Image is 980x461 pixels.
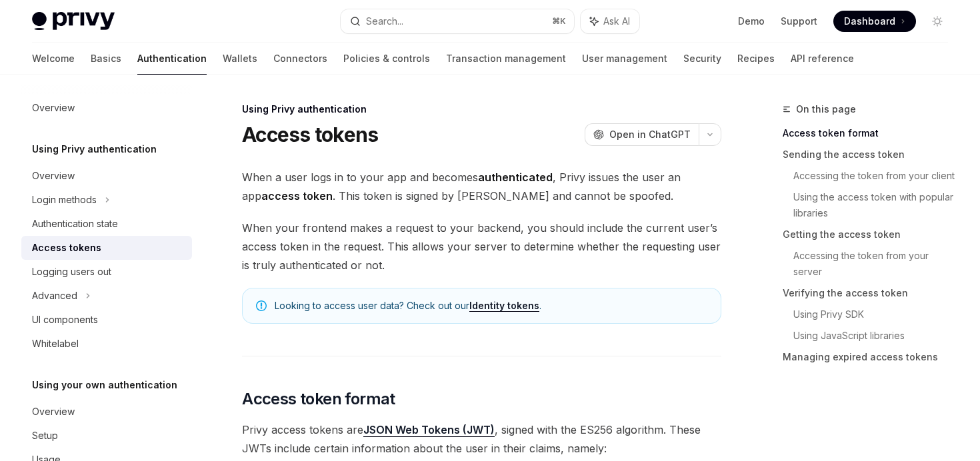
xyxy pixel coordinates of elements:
a: Setup [21,424,192,448]
button: Toggle dark mode [927,11,948,32]
button: Open in ChatGPT [585,123,699,146]
button: Search...⌘K [341,9,573,33]
a: Managing expired access tokens [783,346,959,368]
a: Connectors [273,43,327,75]
a: Wallets [223,43,257,75]
a: Policies & controls [343,43,430,75]
div: Whitelabel [32,336,79,352]
div: Setup [32,428,58,444]
a: API reference [791,43,854,75]
span: Ask AI [603,15,630,28]
span: Privy access tokens are , signed with the ES256 algorithm. These JWTs include certain information... [242,420,721,458]
a: UI components [21,308,192,332]
a: Welcome [32,43,75,75]
a: Security [683,43,721,75]
a: Authentication [137,43,207,75]
div: Advanced [32,288,77,304]
a: Support [781,15,817,28]
a: Dashboard [833,11,916,32]
div: Authentication state [32,216,118,232]
a: Access tokens [21,236,192,260]
h5: Using your own authentication [32,377,177,393]
div: Overview [32,404,75,420]
button: Ask AI [581,9,639,33]
a: Accessing the token from your server [793,245,959,282]
a: Authentication state [21,212,192,236]
a: Access token format [783,123,959,144]
span: Looking to access user data? Check out our . [275,299,707,312]
div: Logging users out [32,264,111,280]
a: Overview [21,96,192,120]
h1: Access tokens [242,123,378,147]
a: Verifying the access token [783,282,959,304]
span: When your frontend makes a request to your backend, you should include the current user’s access ... [242,219,721,274]
span: Dashboard [844,15,895,28]
h5: Using Privy authentication [32,141,157,157]
div: Overview [32,100,75,116]
a: Recipes [737,43,775,75]
a: Overview [21,164,192,188]
svg: Note [256,300,267,311]
div: Login methods [32,192,97,208]
div: UI components [32,312,98,328]
a: Basics [91,43,121,75]
a: JSON Web Tokens (JWT) [363,423,495,437]
strong: authenticated [478,171,553,184]
div: Using Privy authentication [242,103,721,116]
span: When a user logs in to your app and becomes , Privy issues the user an app . This token is signed... [242,168,721,205]
a: User management [582,43,667,75]
a: Sending the access token [783,144,959,165]
a: Whitelabel [21,332,192,356]
a: Transaction management [446,43,566,75]
a: Getting the access token [783,224,959,245]
strong: access token [261,189,333,203]
a: Logging users out [21,260,192,284]
a: Overview [21,400,192,424]
a: Identity tokens [469,300,539,312]
a: Using JavaScript libraries [793,325,959,346]
a: Using the access token with popular libraries [793,187,959,224]
span: Access token format [242,388,395,410]
a: Demo [738,15,765,28]
a: Using Privy SDK [793,304,959,325]
div: Search... [366,13,403,29]
span: ⌘ K [552,16,566,27]
span: On this page [796,101,856,117]
img: light logo [32,12,115,31]
div: Overview [32,168,75,184]
div: Access tokens [32,240,101,256]
span: Open in ChatGPT [609,128,691,141]
a: Accessing the token from your client [793,165,959,187]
